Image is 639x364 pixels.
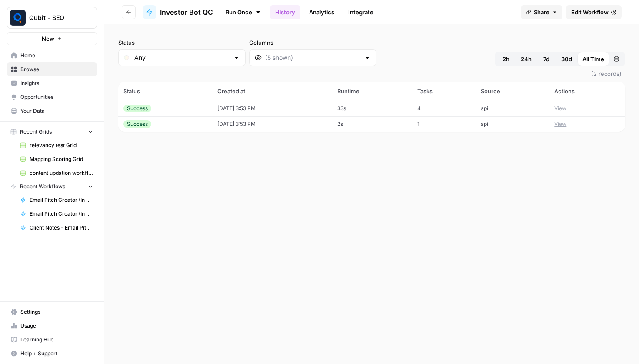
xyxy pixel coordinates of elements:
[16,193,97,207] a: Email Pitch Creator (In Use)
[7,125,97,138] button: Recent Grids
[549,82,625,101] th: Actions
[304,5,339,19] a: Analytics
[7,7,97,29] button: Workspace: Qubit - SEO
[534,8,549,16] span: Share
[212,116,332,132] td: [DATE] 3:53 PM
[220,5,266,20] a: Run Once
[7,76,97,90] a: Insights
[7,62,97,76] a: Browse
[30,169,93,177] span: content updation workflow
[571,8,609,16] span: Edit Workflow
[412,116,475,132] td: 1
[30,155,93,163] span: Mapping Scoring Grid
[265,53,360,62] input: (5 shown)
[7,319,97,333] a: Usage
[20,93,93,101] span: Opportunities
[412,101,475,116] td: 4
[20,79,93,87] span: Insights
[10,10,26,26] img: Qubit - SEO Logo
[516,52,537,66] button: 24h
[29,13,82,22] span: Qubit - SEO
[30,224,93,232] span: Client Notes - Email Pitch (Input)
[7,32,97,45] button: New
[20,66,93,73] span: Browse
[134,53,230,62] input: Any
[554,120,566,128] button: View
[496,52,516,66] button: 2h
[118,66,625,82] span: (2 records)
[556,52,577,66] button: 30d
[16,207,97,221] a: Email Pitch Creator (In Use)
[537,52,556,66] button: 7d
[20,308,93,316] span: Settings
[476,82,549,101] th: Source
[554,105,566,112] button: View
[143,5,213,19] a: Investor Bot QC
[20,52,93,59] span: Home
[30,141,93,149] span: relevancy test Grid
[7,49,97,62] a: Home
[160,7,213,17] span: Investor Bot QC
[16,166,97,180] a: content updation workflow
[566,5,622,19] a: Edit Workflow
[20,183,65,190] span: Recent Workflows
[521,55,532,63] span: 24h
[7,104,97,118] a: Your Data
[20,350,93,357] span: Help + Support
[20,336,93,344] span: Learning Hub
[212,82,332,101] th: Created at
[561,55,572,63] span: 30d
[543,55,549,63] span: 7d
[332,116,412,132] td: 2s
[412,82,475,101] th: Tasks
[503,55,509,63] span: 2h
[343,5,379,19] a: Integrate
[118,38,246,47] label: Status
[476,101,549,116] td: api
[16,138,97,152] a: relevancy test Grid
[7,90,97,104] a: Opportunities
[7,305,97,319] a: Settings
[332,82,412,101] th: Runtime
[521,5,562,19] button: Share
[7,347,97,361] button: Help + Support
[270,5,300,19] a: History
[582,55,604,63] span: All Time
[42,34,54,43] span: New
[20,107,93,115] span: Your Data
[476,116,549,132] td: api
[30,196,93,204] span: Email Pitch Creator (In Use)
[7,333,97,347] a: Learning Hub
[20,322,93,330] span: Usage
[16,221,97,235] a: Client Notes - Email Pitch (Input)
[16,152,97,166] a: Mapping Scoring Grid
[20,128,52,136] span: Recent Grids
[212,101,332,116] td: [DATE] 3:53 PM
[30,210,93,218] span: Email Pitch Creator (In Use)
[123,105,151,112] div: Success
[332,101,412,116] td: 33s
[118,82,212,101] th: Status
[249,38,376,47] label: Columns
[7,180,97,193] button: Recent Workflows
[123,120,151,128] div: Success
